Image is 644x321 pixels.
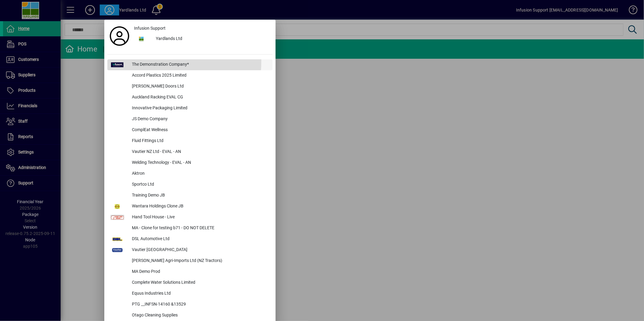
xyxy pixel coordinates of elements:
[107,114,273,125] button: JS Demo Company
[127,70,273,81] div: Accord Plastics 2025 Limited
[107,190,273,201] button: Training Demo JB
[151,34,273,45] div: Yardlands Ltd
[107,223,273,234] button: MA - Clone for testing b71 - DO NOT DELETE
[127,266,273,277] div: MA Demo Prod
[127,299,273,310] div: PTG __INFSN-14160 &13529
[127,92,273,103] div: Auckland Racking EVAL CG
[127,157,273,168] div: Welding Technology - EVAL - AN
[127,103,273,114] div: Innovative Packaging Limited
[107,288,273,299] button: Equus Industries Ltd
[107,201,273,212] button: Wantara Holdings Clone JB
[127,310,273,321] div: Otago Cleaning Supplies
[127,125,273,136] div: ComplEat Wellness
[127,59,273,70] div: The Demonstration Company*
[127,147,273,157] div: Vautier NZ Ltd - EVAL - AN
[132,34,273,45] button: Yardlands Ltd
[107,31,132,41] a: Profile
[107,168,273,179] button: Aktron
[127,277,273,288] div: Complete Water Solutions Limited
[107,92,273,103] button: Auckland Racking EVAL CG
[107,103,273,114] button: Innovative Packaging Limited
[127,168,273,179] div: Aktron
[107,277,273,288] button: Complete Water Solutions Limited
[107,157,273,168] button: Welding Technology - EVAL - AN
[127,201,273,212] div: Wantara Holdings Clone JB
[107,245,273,256] button: Vautier [GEOGRAPHIC_DATA]
[127,136,273,147] div: Fluid Fittings Ltd
[107,256,273,266] button: [PERSON_NAME] Agri-Imports Ltd (NZ Tractors)
[107,212,273,223] button: Hand Tool House - Live
[107,299,273,310] button: PTG __INFSN-14160 &13529
[127,81,273,92] div: [PERSON_NAME] Doors Ltd
[107,234,273,245] button: DSL Automotive Ltd
[127,256,273,266] div: [PERSON_NAME] Agri-Imports Ltd (NZ Tractors)
[132,23,273,34] a: Infusion Support
[127,223,273,234] div: MA - Clone for testing b71 - DO NOT DELETE
[127,212,273,223] div: Hand Tool House - Live
[107,179,273,190] button: Sportco Ltd
[127,245,273,256] div: Vautier [GEOGRAPHIC_DATA]
[107,70,273,81] button: Accord Plastics 2025 Limited
[107,310,273,321] button: Otago Cleaning Supplies
[107,81,273,92] button: [PERSON_NAME] Doors Ltd
[127,234,273,245] div: DSL Automotive Ltd
[107,266,273,277] button: MA Demo Prod
[127,114,273,125] div: JS Demo Company
[107,59,273,70] button: The Demonstration Company*
[134,25,166,31] span: Infusion Support
[127,190,273,201] div: Training Demo JB
[127,288,273,299] div: Equus Industries Ltd
[107,136,273,147] button: Fluid Fittings Ltd
[127,179,273,190] div: Sportco Ltd
[107,125,273,136] button: ComplEat Wellness
[107,147,273,157] button: Vautier NZ Ltd - EVAL - AN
